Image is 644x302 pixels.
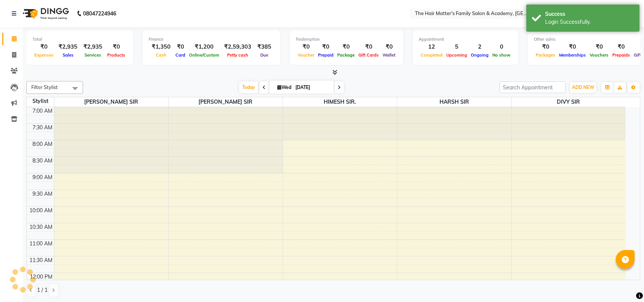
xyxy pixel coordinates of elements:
[31,140,54,148] div: 8:00 AM
[469,52,490,58] span: Ongoing
[357,52,381,58] span: Gift Cards
[444,52,469,58] span: Upcoming
[254,43,274,51] div: ₹385
[31,84,58,90] span: Filter Stylist
[31,107,54,115] div: 7:00 AM
[500,81,566,93] input: Search Appointment
[105,52,127,58] span: Products
[469,43,490,51] div: 2
[588,43,610,51] div: ₹0
[545,10,634,18] div: Success
[512,97,626,107] span: DIVY SIR
[316,52,335,58] span: Prepaid
[149,43,174,51] div: ₹1,350
[32,36,127,43] div: Total
[610,43,632,51] div: ₹0
[28,207,54,215] div: 10:00 AM
[490,43,512,51] div: 0
[55,43,80,51] div: ₹2,935
[534,52,557,58] span: Packages
[28,223,54,231] div: 10:30 AM
[31,190,54,198] div: 9:30 AM
[570,82,596,93] button: ADD NEW
[54,97,168,107] span: [PERSON_NAME] SIR
[381,43,397,51] div: ₹0
[221,43,254,51] div: ₹2,59,303
[419,36,512,43] div: Appointment
[105,43,127,51] div: ₹0
[275,84,293,90] span: Wed
[397,97,511,107] span: HARSH SIR
[19,3,71,24] img: logo
[293,82,331,93] input: 2025-09-03
[169,97,283,107] span: [PERSON_NAME] SIR
[316,43,335,51] div: ₹0
[32,52,55,58] span: Expenses
[154,52,168,58] span: Cash
[149,36,274,43] div: Finance
[80,43,105,51] div: ₹2,935
[83,52,103,58] span: Services
[187,52,221,58] span: Online/Custom
[37,286,48,294] span: 1 / 1
[557,43,588,51] div: ₹0
[28,240,54,248] div: 11:00 AM
[381,52,397,58] span: Wallet
[61,52,75,58] span: Sales
[612,272,636,294] iframe: chat widget
[419,43,444,51] div: 12
[31,173,54,181] div: 9:00 AM
[258,52,270,58] span: Due
[610,52,632,58] span: Prepaids
[296,43,316,51] div: ₹0
[296,36,397,43] div: Redemption
[174,52,187,58] span: Card
[31,157,54,165] div: 8:30 AM
[557,52,588,58] span: Memberships
[419,52,444,58] span: Completed
[31,124,54,132] div: 7:30 AM
[187,43,221,51] div: ₹1,200
[335,52,357,58] span: Package
[335,43,357,51] div: ₹0
[572,84,594,90] span: ADD NEW
[490,52,512,58] span: No show
[174,43,187,51] div: ₹0
[444,43,469,51] div: 5
[283,97,397,107] span: HIMESH SIR.
[225,52,250,58] span: Petty cash
[32,43,55,51] div: ₹0
[27,97,54,105] div: Stylist
[545,18,634,26] div: Login Successfully.
[588,52,610,58] span: Vouchers
[28,256,54,264] div: 11:30 AM
[296,52,316,58] span: Voucher
[534,43,557,51] div: ₹0
[28,273,54,281] div: 12:00 PM
[83,3,116,24] b: 08047224946
[357,43,381,51] div: ₹0
[239,81,258,93] span: Today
